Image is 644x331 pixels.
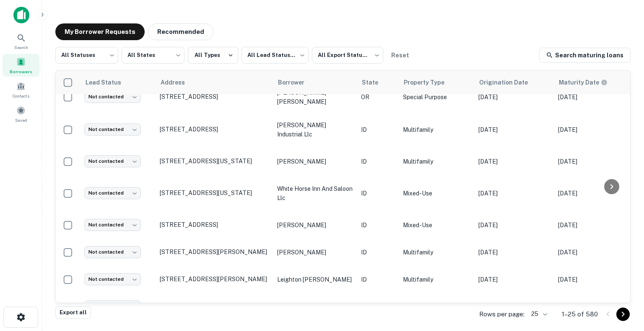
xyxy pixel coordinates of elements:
span: Saved [15,117,27,123]
button: My Borrower Requests [55,23,145,40]
button: Export all [55,306,91,319]
th: Lead Status [80,71,156,94]
th: Address [156,71,273,94]
p: [PERSON_NAME] [277,248,353,257]
p: ID [361,248,395,257]
div: Not contacted [84,123,141,136]
p: OR [361,92,395,102]
a: Borrowers [3,54,39,77]
a: Search [3,30,39,52]
p: ID [361,157,395,166]
p: [PERSON_NAME] [PERSON_NAME] [277,88,353,106]
p: ID [361,302,395,311]
p: [DATE] [478,157,550,166]
p: Multifamily [403,157,470,166]
p: [PERSON_NAME] [277,221,353,230]
div: Not contacted [84,219,141,231]
div: Not contacted [84,300,141,313]
button: Go to next page [616,308,630,321]
p: [DATE] [558,248,629,257]
th: Property Type [399,71,474,94]
h6: Maturity Date [559,78,599,87]
span: Borrowers [10,68,32,75]
p: [DATE] [478,189,550,198]
th: Maturity dates displayed may be estimated. Please contact the lender for the most accurate maturi... [554,71,634,94]
p: Rows per page: [479,309,525,319]
div: Not contacted [84,91,141,103]
span: Property Type [404,77,455,87]
p: [STREET_ADDRESS] [160,126,269,133]
p: [DATE] [558,275,629,284]
span: Borrower [278,77,315,87]
p: [DATE] [558,92,629,102]
div: Not contacted [84,187,141,199]
div: All Lead Statuses [241,44,309,66]
p: [DATE] [478,275,550,284]
img: capitalize-icon.png [13,7,29,23]
p: Multifamily [403,275,470,284]
p: Mixed-Use [403,221,470,230]
p: white horse inn and saloon llc [277,184,353,203]
p: [PERSON_NAME] [277,157,353,166]
p: Multifamily [403,302,470,311]
div: All Statuses [55,44,118,66]
span: Origination Date [479,77,539,87]
p: [STREET_ADDRESS][US_STATE] [160,157,269,165]
p: [DATE] [558,189,629,198]
p: Mixed-Use [403,189,470,198]
p: 1–25 of 580 [562,309,598,319]
span: Lead Status [85,77,132,87]
div: Not contacted [84,246,141,258]
a: Contacts [3,78,39,101]
p: [DATE] [558,125,629,134]
p: [PERSON_NAME] industrial llc [277,121,353,139]
p: [DATE] [558,157,629,166]
div: Not contacted [84,155,141,167]
span: Contacts [13,92,29,99]
p: ID [361,221,395,230]
button: Recommended [148,23,213,40]
p: [STREET_ADDRESS] [160,221,269,228]
p: [STREET_ADDRESS][US_STATE] [160,189,269,197]
div: All Export Statuses [312,44,383,66]
p: [DATE] [478,302,550,311]
span: Address [161,77,196,87]
div: All States [122,44,184,66]
p: Multifamily [403,125,470,134]
p: [STREET_ADDRESS][PERSON_NAME] [160,275,269,283]
p: [DATE] [478,92,550,102]
p: Special Purpose [403,92,470,102]
p: [DATE] [558,302,629,311]
span: Search [14,44,28,51]
th: Borrower [273,71,357,94]
p: ID [361,189,395,198]
div: 25 [528,308,548,320]
p: ID [361,275,395,284]
p: leighton [PERSON_NAME] [277,275,353,284]
p: [STREET_ADDRESS][PERSON_NAME] [160,248,269,256]
p: [DATE] [558,221,629,230]
th: Origination Date [474,71,554,94]
p: Multifamily [403,248,470,257]
a: Saved [3,103,39,125]
span: State [362,77,389,87]
div: Maturity dates displayed may be estimated. Please contact the lender for the most accurate maturi... [559,78,608,87]
span: Maturity dates displayed may be estimated. Please contact the lender for the most accurate maturi... [559,78,618,87]
p: [DATE] [478,125,550,134]
div: Not contacted [84,273,141,285]
iframe: Chat Widget [602,264,644,304]
p: [STREET_ADDRESS] [160,93,269,100]
a: Search maturing loans [539,48,631,63]
th: State [357,71,399,94]
p: [DATE] [478,248,550,257]
p: [PERSON_NAME] [277,302,353,311]
button: Reset [387,47,413,64]
p: ID [361,125,395,134]
button: All Types [188,47,238,64]
p: [DATE] [478,221,550,230]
